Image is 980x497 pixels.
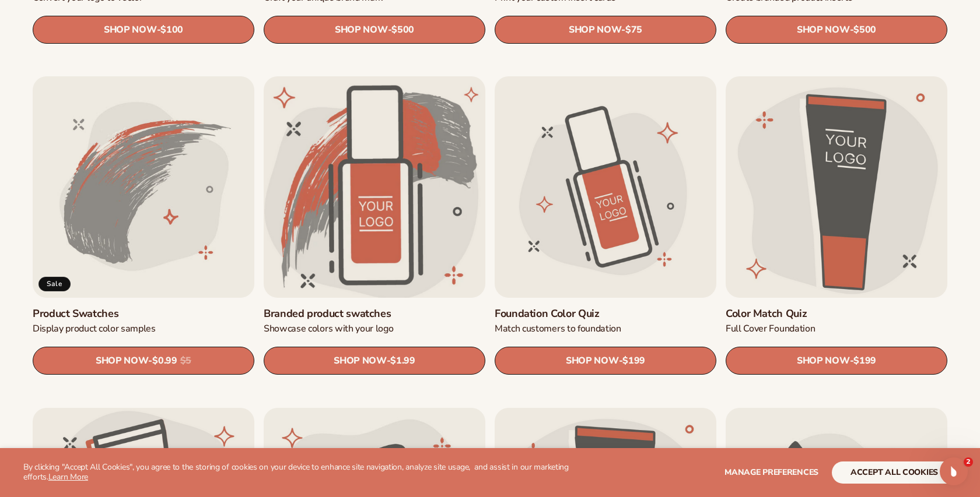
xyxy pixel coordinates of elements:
[495,16,716,44] a: SHOP NOW- $75
[622,356,645,367] span: $199
[33,16,254,44] a: SHOP NOW- $100
[96,355,148,366] span: SHOP NOW
[390,356,415,367] span: $1.99
[264,307,485,320] a: Branded product swatches
[724,461,818,484] button: Manage preferences
[160,24,183,36] span: $100
[726,307,947,320] a: Color Match Quiz
[33,347,254,375] a: SHOP NOW- $0.99 $5
[797,24,849,36] span: SHOP NOW
[152,356,177,367] span: $0.99
[495,347,716,375] a: SHOP NOW- $199
[391,24,414,36] span: $500
[264,347,485,375] a: SHOP NOW- $1.99
[625,24,642,36] span: $75
[726,347,947,375] a: SHOP NOW- $199
[33,307,254,320] a: Product Swatches
[832,461,957,484] button: accept all cookies
[964,457,973,467] span: 2
[853,24,876,36] span: $500
[724,467,818,478] span: Manage preferences
[180,356,191,367] s: $5
[853,356,876,367] span: $199
[797,355,849,366] span: SHOP NOW
[335,24,387,36] span: SHOP NOW
[940,457,968,485] iframe: Intercom live chat
[104,24,156,36] span: SHOP NOW
[48,471,88,482] a: Learn More
[334,355,386,366] span: SHOP NOW
[264,16,485,44] a: SHOP NOW- $500
[23,463,572,482] p: By clicking "Accept All Cookies", you agree to the storing of cookies on your device to enhance s...
[726,16,947,44] a: SHOP NOW- $500
[495,307,716,320] a: Foundation Color Quiz
[566,355,618,366] span: SHOP NOW
[569,24,621,36] span: SHOP NOW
